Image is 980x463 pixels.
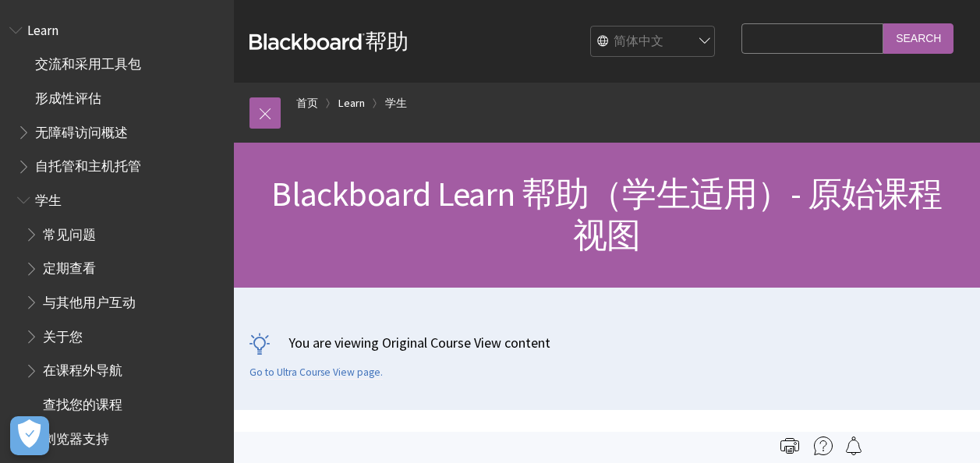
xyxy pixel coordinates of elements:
[249,27,409,55] a: Blackboard帮助
[43,391,122,412] span: 查找您的课程
[249,366,383,380] a: Go to Ultra Course View page.
[35,85,101,106] span: 形成性评估
[10,416,49,455] button: Open Preferences
[814,436,833,455] img: More help
[43,221,96,242] span: 常见问题
[591,27,716,58] select: Site Language Selector
[883,23,953,54] input: Search
[43,426,109,447] span: 浏览器支持
[385,94,407,113] a: 学生
[271,172,942,256] span: Blackboard Learn 帮助（学生适用）- 原始课程视图
[43,323,83,345] span: 关于您
[27,17,58,38] span: Learn
[780,436,799,455] img: Print
[43,256,96,277] span: 定期查看
[338,94,365,113] a: Learn
[35,51,141,72] span: 交流和采用工具包
[35,119,128,140] span: 无障碍访问概述
[249,34,365,50] strong: Blackboard
[43,289,136,310] span: 与其他用户互动
[43,358,122,379] span: 在课程外导航
[844,436,863,455] img: Follow this page
[35,187,62,208] span: 学生
[296,94,318,113] a: 首页
[249,333,964,352] p: You are viewing Original Course View content
[35,154,141,175] span: 自托管和主机托管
